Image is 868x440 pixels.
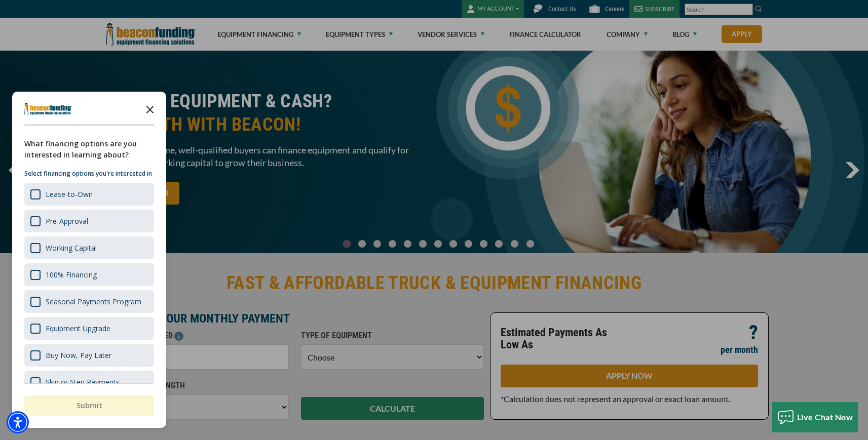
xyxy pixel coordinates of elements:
[12,92,166,428] div: Survey
[24,103,72,115] img: Company logo
[24,371,154,393] div: Skip or Step Payments
[140,99,160,119] button: Close the survey
[46,297,141,306] div: Seasonal Payments Program
[46,243,97,253] div: Working Capital
[24,236,154,259] div: Working Capital
[24,183,154,206] div: Lease-to-Own
[24,210,154,232] div: Pre-Approval
[46,377,120,387] div: Skip or Step Payments
[24,395,154,416] button: Submit
[772,402,858,432] button: Live Chat Now
[24,263,154,286] div: 100% Financing
[24,290,154,313] div: Seasonal Payments Program
[24,169,154,179] p: Select financing options you're interested in
[46,350,111,360] div: Buy Now, Pay Later
[24,317,154,340] div: Equipment Upgrade
[797,412,853,422] span: Live Chat Now
[24,344,154,367] div: Buy Now, Pay Later
[46,216,88,226] div: Pre-Approval
[24,138,154,161] div: What financing options are you interested in learning about?
[46,324,110,333] div: Equipment Upgrade
[46,270,97,279] div: 100% Financing
[46,189,93,199] div: Lease-to-Own
[7,411,29,433] div: Accessibility Menu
